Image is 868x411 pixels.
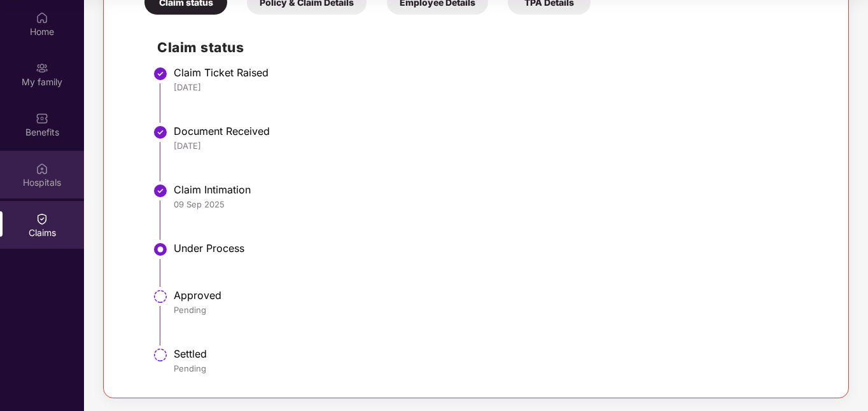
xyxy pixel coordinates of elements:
img: svg+xml;base64,PHN2ZyBpZD0iSG9tZSIgeG1sbnM9Imh0dHA6Ly93d3cudzMub3JnLzIwMDAvc3ZnIiB3aWR0aD0iMjAiIG... [36,11,48,24]
img: svg+xml;base64,PHN2ZyBpZD0iU3RlcC1Eb25lLTMyeDMyIiB4bWxucz0iaHR0cDovL3d3dy53My5vcmcvMjAwMC9zdmciIH... [153,66,168,81]
img: svg+xml;base64,PHN2ZyBpZD0iU3RlcC1Eb25lLTMyeDMyIiB4bWxucz0iaHR0cDovL3d3dy53My5vcmcvMjAwMC9zdmciIH... [153,125,168,140]
div: [DATE] [174,140,820,151]
div: Claim Ticket Raised [174,66,820,79]
img: svg+xml;base64,PHN2ZyBpZD0iU3RlcC1Eb25lLTMyeDMyIiB4bWxucz0iaHR0cDovL3d3dy53My5vcmcvMjAwMC9zdmciIH... [153,183,168,199]
div: Claim Intimation [174,183,820,196]
h2: Claim status [157,37,820,58]
div: 09 Sep 2025 [174,199,820,210]
div: Under Process [174,242,820,254]
img: svg+xml;base64,PHN2ZyBpZD0iQmVuZWZpdHMiIHhtbG5zPSJodHRwOi8vd3d3LnczLm9yZy8yMDAwL3N2ZyIgd2lkdGg9Ij... [36,112,48,125]
div: Approved [174,289,820,302]
img: svg+xml;base64,PHN2ZyBpZD0iSG9zcGl0YWxzIiB4bWxucz0iaHR0cDovL3d3dy53My5vcmcvMjAwMC9zdmciIHdpZHRoPS... [36,162,48,175]
div: Pending [174,304,820,316]
div: [DATE] [174,81,820,93]
img: svg+xml;base64,PHN2ZyBpZD0iU3RlcC1QZW5kaW5nLTMyeDMyIiB4bWxucz0iaHR0cDovL3d3dy53My5vcmcvMjAwMC9zdm... [153,289,168,304]
div: Pending [174,363,820,374]
div: Document Received [174,125,820,137]
img: svg+xml;base64,PHN2ZyBpZD0iU3RlcC1BY3RpdmUtMzJ4MzIiIHhtbG5zPSJodHRwOi8vd3d3LnczLm9yZy8yMDAwL3N2Zy... [153,242,168,257]
div: Settled [174,347,820,360]
img: svg+xml;base64,PHN2ZyBpZD0iU3RlcC1QZW5kaW5nLTMyeDMyIiB4bWxucz0iaHR0cDovL3d3dy53My5vcmcvMjAwMC9zdm... [153,347,168,363]
img: svg+xml;base64,PHN2ZyB3aWR0aD0iMjAiIGhlaWdodD0iMjAiIHZpZXdCb3g9IjAgMCAyMCAyMCIgZmlsbD0ibm9uZSIgeG... [36,62,48,74]
img: svg+xml;base64,PHN2ZyBpZD0iQ2xhaW0iIHhtbG5zPSJodHRwOi8vd3d3LnczLm9yZy8yMDAwL3N2ZyIgd2lkdGg9IjIwIi... [36,212,48,225]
